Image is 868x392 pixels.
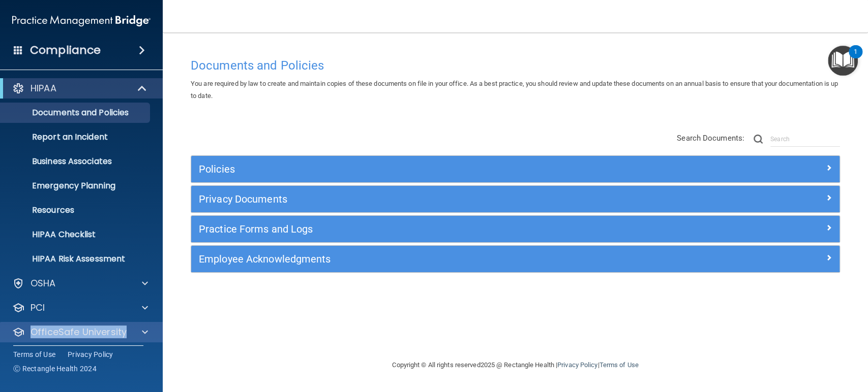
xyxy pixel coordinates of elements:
[557,361,597,369] a: Privacy Policy
[7,108,145,118] p: Documents and Policies
[31,82,56,94] p: HIPAA
[31,302,45,314] p: PCI
[199,223,670,235] h5: Practice Forms and Logs
[199,161,832,177] a: Policies
[692,320,856,361] iframe: Drift Widget Chat Controller
[13,364,97,374] span: Ⓒ Rectangle Health 2024
[7,254,145,264] p: HIPAA Risk Assessment
[12,326,148,338] a: OfficeSafe University
[199,253,670,265] h5: Employee Acknowledgments
[854,52,857,65] div: 1
[191,80,838,100] span: You are required by law to create and maintain copies of these documents on file in your office. ...
[677,134,744,143] span: Search Documents:
[13,349,55,360] a: Terms of Use
[12,82,147,94] a: HIPAA
[12,11,151,31] img: PMB logo
[7,205,145,215] p: Resources
[7,132,145,142] p: Report an Incident
[68,349,113,360] a: Privacy Policy
[199,193,670,205] h5: Privacy Documents
[770,132,840,147] input: Search
[599,361,638,369] a: Terms of Use
[7,230,145,240] p: HIPAA Checklist
[7,181,145,191] p: Emergency Planning
[12,277,148,289] a: OSHA
[199,251,832,267] a: Employee Acknowledgments
[31,326,127,338] p: OfficeSafe University
[199,191,832,207] a: Privacy Documents
[7,156,145,167] p: Business Associates
[828,46,858,76] button: Open Resource Center, 1 new notification
[199,221,832,237] a: Practice Forms and Logs
[754,135,763,144] img: ic-search.3b580494.png
[12,302,148,314] a: PCI
[191,59,840,72] h4: Documents and Policies
[30,43,101,57] h4: Compliance
[31,277,56,289] p: OSHA
[330,349,701,381] div: Copyright © All rights reserved 2025 @ Rectangle Health | |
[199,164,670,175] h5: Policies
